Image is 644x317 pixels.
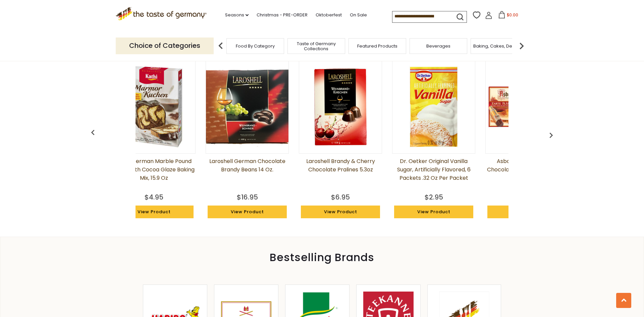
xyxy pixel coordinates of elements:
a: Food By Category [236,44,275,49]
img: next arrow [515,39,528,53]
div: $16.95 [237,192,258,202]
div: $2.95 [425,192,443,202]
div: $6.95 [331,192,350,202]
a: Baking, Cakes, Desserts [473,44,525,49]
span: $0.00 [507,12,518,18]
a: Laroshell German Chocolate Brandy Beans 14 oz. [206,157,289,190]
img: previous arrow [88,127,98,138]
a: View Product [394,206,473,218]
img: previous arrow [214,39,227,53]
button: $0.00 [494,11,522,21]
a: View Product [487,206,567,218]
a: View Product [301,206,380,218]
a: Asbach Brandy in Dark Chocolate Bottles 8 pc. 3.5 oz. [485,157,569,190]
img: Laroshell German Chocolate Brandy Beans 14 oz. [206,66,288,148]
a: Christmas - PRE-ORDER [257,11,308,19]
a: Laroshell Brandy & Cherry Chocolate Pralines 5.3oz [299,157,382,190]
a: Seasons [225,11,249,19]
div: Bestselling Brands [0,254,644,261]
a: Kathi German Marble Pound Cake with Cocoa Glaze Baking Mix, 15.9 oz [112,157,196,190]
a: View Product [114,206,194,218]
a: Dr. Oetker Original Vanilla Sugar, Artificially Flavored, 6 packets .32 oz per packet [392,157,475,190]
img: Laroshell Brandy & Cherry Chocolate Pralines 5.3oz [299,66,382,148]
a: Featured Products [357,44,397,49]
div: $4.95 [145,192,163,202]
a: On Sale [350,11,367,19]
img: Dr. Oetker Original Vanilla Sugar, Artificially Flavored, 6 packets .32 oz per packet [392,66,475,148]
a: Oktoberfest [316,11,342,19]
img: previous arrow [546,130,556,141]
p: Choice of Categories [116,37,214,54]
a: Beverages [426,44,450,49]
img: Asbach Brandy in Dark Chocolate Bottles 8 pc. 3.5 oz. [486,66,568,148]
a: Taste of Germany Collections [289,41,343,51]
img: Kathi German Marble Pound Cake with Cocoa Glaze Baking Mix, 15.9 oz [113,66,195,148]
a: View Product [208,206,287,218]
